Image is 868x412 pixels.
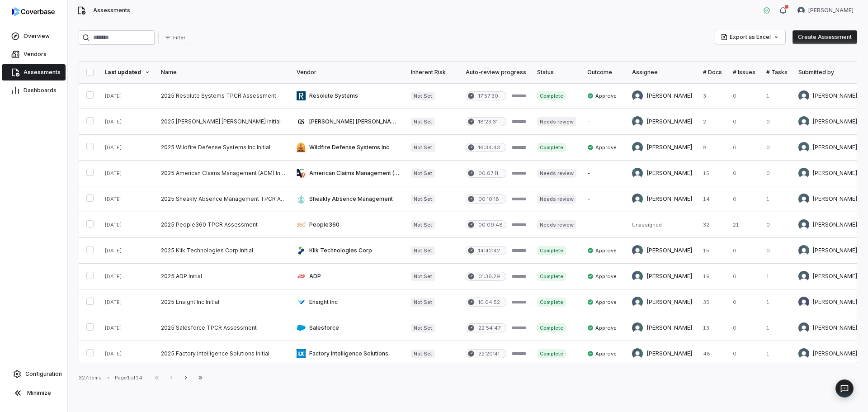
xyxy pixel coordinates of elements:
[798,90,809,101] img: Melanie Lorent avatar
[4,384,64,402] button: Minimize
[798,219,809,230] img: Melanie Lorent avatar
[158,31,191,44] button: Filter
[798,271,809,282] img: Melanie Lorent avatar
[703,69,722,76] div: # Docs
[632,194,643,204] img: Sean Wozniak avatar
[798,245,809,256] img: Sean Wozniak avatar
[632,90,643,101] img: Melanie Lorent avatar
[798,322,809,333] img: Melanie Lorent avatar
[24,87,57,94] span: Dashboards
[632,271,643,282] img: Sean Wozniak avatar
[632,69,692,76] div: Assignee
[297,69,400,76] div: Vendor
[115,374,142,381] div: Page 1 of 14
[798,168,809,179] img: Brittany Durbin avatar
[4,366,64,382] a: Configuration
[12,7,55,16] img: Coverbase logo
[466,69,526,76] div: Auto-review progress
[715,30,785,44] button: Export as Excel
[24,69,61,76] span: Assessments
[107,374,109,381] div: •
[2,46,66,62] a: Vendors
[766,69,788,76] div: # Tasks
[798,348,809,359] img: Melanie Lorent avatar
[798,194,809,204] img: Melanie Lorent avatar
[798,142,809,153] img: Brittany Durbin avatar
[587,69,621,76] div: Outcome
[2,64,66,81] a: Assessments
[79,374,102,381] div: 327 items
[798,297,809,308] img: Kourtney Shields avatar
[632,245,643,256] img: Sean Wozniak avatar
[632,297,643,308] img: Sean Wozniak avatar
[24,33,50,40] span: Overview
[582,161,627,186] td: -
[173,34,185,41] span: Filter
[793,30,857,44] button: Create Assessment
[632,322,643,333] img: Sean Wozniak avatar
[2,28,66,44] a: Overview
[797,7,805,14] img: Nic Weilbacher avatar
[161,69,286,76] div: Name
[537,69,576,76] div: Status
[632,168,643,179] img: Brittany Durbin avatar
[632,348,643,359] img: Sean Wozniak avatar
[792,4,859,17] button: Nic Weilbacher avatar[PERSON_NAME]
[104,69,150,76] div: Last updated
[798,116,809,127] img: Brittany Durbin avatar
[582,186,627,212] td: -
[632,116,643,127] img: Brittany Durbin avatar
[411,69,455,76] div: Inherent Risk
[582,212,627,238] td: -
[632,142,643,153] img: Brittany Durbin avatar
[25,370,62,378] span: Configuration
[27,389,51,397] span: Minimize
[24,51,47,58] span: Vendors
[733,69,755,76] div: # Issues
[798,69,857,76] div: Submitted by
[808,7,854,14] span: [PERSON_NAME]
[93,7,130,14] span: Assessments
[2,82,66,99] a: Dashboards
[582,109,627,135] td: -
